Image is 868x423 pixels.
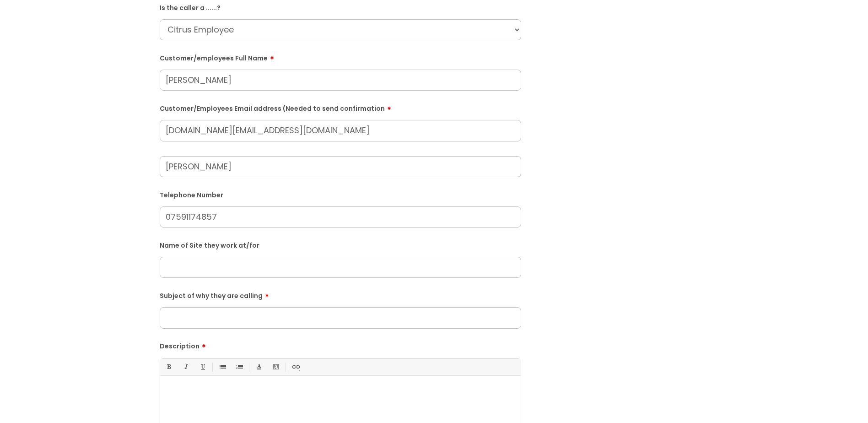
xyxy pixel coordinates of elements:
[233,361,245,373] a: 1. Ordered List (Ctrl-Shift-8)
[160,51,521,62] label: Customer/employees Full Name
[160,102,521,113] label: Customer/Employees Email address (Needed to send confirmation
[160,2,521,12] label: Is the caller a ......?
[290,361,301,373] a: Link
[163,361,174,373] a: Bold (Ctrl-B)
[253,361,264,373] a: Font Color
[160,156,521,177] input: Your Name
[160,339,521,350] label: Description
[160,120,521,141] input: Email
[160,289,521,300] label: Subject of why they are calling
[160,190,521,199] label: Telephone Number
[180,361,191,373] a: Italic (Ctrl-I)
[216,361,228,373] a: • Unordered List (Ctrl-Shift-7)
[160,240,521,249] label: Name of Site they work at/for
[270,361,281,373] a: Back Color
[197,361,208,373] a: Underline(Ctrl-U)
